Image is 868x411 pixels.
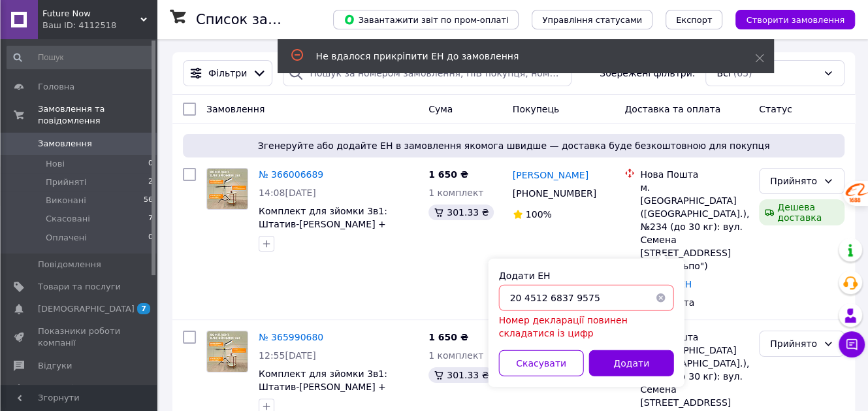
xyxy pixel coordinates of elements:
span: 14:08[DATE] [259,188,316,198]
span: 100% [526,209,552,220]
span: Покупці [38,382,73,394]
a: Комплект для зйомки 3в1: Штатив-[PERSON_NAME] + Відеосвітло 50Вт [259,206,387,242]
span: Нові [46,158,65,170]
span: Оплачені [46,232,87,244]
div: Післяплата [640,296,748,309]
span: Статус [759,104,792,114]
button: Скасувати [499,350,584,376]
a: Комплект для зйомки 3в1: Штатив-[PERSON_NAME] + Відеосвітло 50Вт [259,369,387,405]
span: Повідомлення [38,259,101,271]
a: [PERSON_NAME] [513,169,588,182]
span: Прийняті [46,176,86,188]
img: Фото товару [207,331,248,372]
a: Створити замовлення [722,14,855,24]
div: Дешева доставка [759,199,844,225]
input: Пошук [7,46,154,69]
span: Фільтри [208,67,247,80]
div: Номер декларації повинен складатися із цифр [499,314,674,340]
span: Показники роботи компанії [38,325,121,349]
span: 56 [144,195,153,206]
div: Ваш ID: 4112518 [42,20,157,31]
span: 7 [137,303,150,314]
a: № 366006689 [259,169,323,180]
span: Експорт [676,15,713,25]
button: Управління статусами [532,10,652,29]
div: [PHONE_NUMBER] [510,184,599,203]
a: № 365990680 [259,332,323,342]
span: Замовлення [38,138,92,150]
span: Завантажити звіт по пром-оплаті [344,14,508,25]
div: Прийнято [770,174,818,188]
span: 1 комплект [428,350,483,361]
a: Фото товару [206,168,248,210]
span: 0 [148,232,153,244]
span: Cума [428,104,453,114]
span: Виконані [46,195,86,206]
span: [DEMOGRAPHIC_DATA] [38,303,135,315]
button: Створити замовлення [735,10,855,29]
div: Прийнято [770,337,818,351]
span: Згенеруйте або додайте ЕН в замовлення якомога швидше — доставка буде безкоштовною для покупця [188,139,839,152]
a: Фото товару [206,331,248,372]
span: 2 [148,176,153,188]
span: Замовлення [206,104,265,114]
span: Future Now [42,8,140,20]
span: 1 комплект [428,188,483,198]
span: Замовлення та повідомлення [38,103,157,127]
span: Скасовані [46,213,90,225]
span: Управління статусами [542,15,642,25]
label: Додати ЕН [499,271,551,281]
span: Головна [38,81,74,93]
div: 301.33 ₴ [428,367,494,383]
span: Відгуки [38,360,72,372]
span: 7 [148,213,153,225]
button: Очистить [648,285,674,311]
div: м. [GEOGRAPHIC_DATA] ([GEOGRAPHIC_DATA].), №234 (до 30 кг): вул. Семена [STREET_ADDRESS] (маг."Сі... [640,181,748,272]
div: 301.33 ₴ [428,205,494,220]
span: 0 [148,158,153,170]
span: Покупець [513,104,559,114]
button: Чат з покупцем [839,331,865,357]
button: Завантажити звіт по пром-оплаті [333,10,519,29]
button: Експорт [666,10,723,29]
span: Доставка та оплата [624,104,720,114]
div: Нова Пошта [640,331,748,344]
div: Нова Пошта [640,168,748,181]
button: Додати [589,350,674,376]
div: Не вдалося прикріпити ЕН до замовлення [316,50,722,63]
span: 1 650 ₴ [428,332,468,342]
span: 12:55[DATE] [259,350,316,361]
span: 1 650 ₴ [428,169,468,180]
h1: Список замовлень [196,12,329,27]
span: Створити замовлення [746,15,844,25]
span: Товари та послуги [38,281,121,293]
img: Фото товару [207,169,248,209]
